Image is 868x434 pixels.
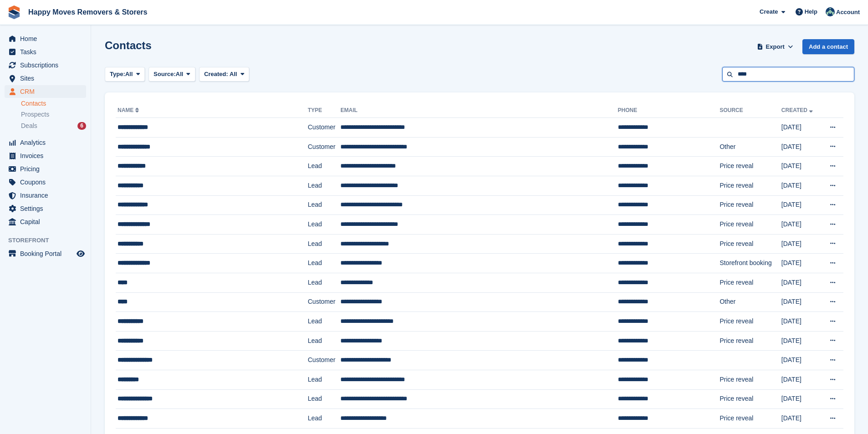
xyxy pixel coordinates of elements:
a: menu [5,85,86,98]
a: Preview store [75,248,86,259]
td: [DATE] [781,118,821,138]
a: Name [118,107,141,113]
th: Email [340,103,617,118]
a: Add a contact [802,39,854,54]
a: menu [5,149,86,162]
td: [DATE] [781,312,821,332]
span: Create [760,7,778,16]
th: Source [719,103,781,118]
td: [DATE] [781,351,821,370]
span: Type: [110,70,125,79]
td: Lead [308,312,340,332]
th: Phone [618,103,720,118]
span: Prospects [21,110,49,119]
button: Export [755,39,795,54]
button: Type: All [105,67,145,82]
a: menu [5,72,86,85]
span: Subscriptions [20,59,75,71]
td: Lead [308,157,340,176]
td: Lead [308,254,340,273]
span: Created: [204,71,228,77]
td: Price reveal [719,195,781,215]
td: Price reveal [719,389,781,409]
span: CRM [20,85,75,98]
td: [DATE] [781,176,821,195]
span: Booking Portal [20,247,75,260]
span: Tasks [20,46,75,58]
td: Price reveal [719,234,781,254]
h1: Contacts [105,39,152,51]
button: Source: All [149,67,195,82]
img: Admin [826,7,835,16]
span: Invoices [20,149,75,162]
span: Analytics [20,136,75,149]
span: Storefront [8,236,91,245]
td: [DATE] [781,292,821,312]
a: menu [5,202,86,215]
span: Deals [21,122,37,130]
td: Customer [308,118,340,138]
a: menu [5,32,86,45]
img: stora-icon-8386f47178a22dfd0bd8f6a31ec36ba5ce8667c1dd55bd0f319d3a0aa187defe.svg [7,5,21,19]
span: Export [766,42,785,51]
th: Type [308,103,340,118]
td: [DATE] [781,195,821,215]
span: Insurance [20,189,75,202]
td: Customer [308,137,340,157]
td: Price reveal [719,312,781,332]
a: Created [781,107,815,113]
span: All [230,71,237,77]
span: Source: [154,70,175,79]
span: Home [20,32,75,45]
span: Help [805,7,817,16]
a: Happy Moves Removers & Storers [25,5,151,20]
button: Created: All [199,67,249,82]
span: Coupons [20,176,75,189]
td: Price reveal [719,409,781,429]
td: [DATE] [781,331,821,351]
td: [DATE] [781,137,821,157]
td: Price reveal [719,273,781,292]
td: Customer [308,292,340,312]
a: menu [5,46,86,58]
td: Lead [308,176,340,195]
td: Price reveal [719,331,781,351]
td: [DATE] [781,409,821,429]
a: menu [5,59,86,71]
td: Lead [308,389,340,409]
span: Account [836,8,860,17]
td: Storefront booking [719,254,781,273]
td: Other [719,137,781,157]
a: menu [5,215,86,228]
td: [DATE] [781,157,821,176]
td: [DATE] [781,215,821,235]
a: menu [5,189,86,202]
span: Capital [20,215,75,228]
a: Contacts [21,99,86,108]
span: Settings [20,202,75,215]
td: Price reveal [719,370,781,389]
td: Price reveal [719,215,781,235]
a: menu [5,136,86,149]
td: Lead [308,234,340,254]
a: Prospects [21,110,86,119]
div: 6 [77,122,86,130]
a: menu [5,163,86,175]
td: Other [719,292,781,312]
td: Lead [308,215,340,235]
td: Lead [308,331,340,351]
td: Lead [308,273,340,292]
td: [DATE] [781,234,821,254]
span: Sites [20,72,75,85]
td: [DATE] [781,273,821,292]
td: Lead [308,370,340,389]
a: menu [5,176,86,189]
td: [DATE] [781,254,821,273]
a: Deals 6 [21,121,86,131]
a: menu [5,247,86,260]
td: Price reveal [719,157,781,176]
td: Price reveal [719,176,781,195]
td: Lead [308,195,340,215]
td: [DATE] [781,370,821,389]
span: All [176,70,184,79]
